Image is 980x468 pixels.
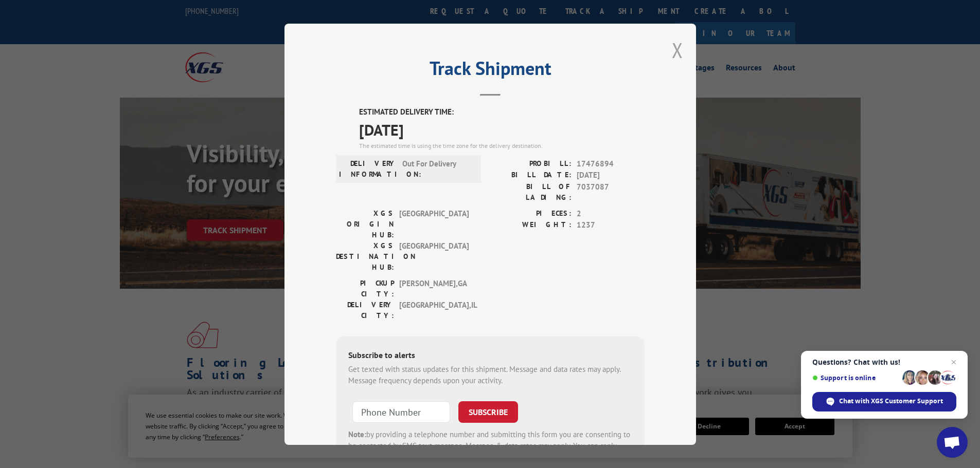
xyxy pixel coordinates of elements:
label: PROBILL: [490,158,572,170]
div: Get texted with status updates for this shipment. Message and data rates may apply. Message frequ... [348,363,632,386]
span: Support is online [812,374,899,382]
div: Open chat [937,427,968,458]
button: SUBSCRIBE [458,401,518,422]
div: by providing a telephone number and submitting this form you are consenting to be contacted by SM... [348,428,632,463]
button: Close modal [672,36,683,64]
input: Phone Number [352,401,450,422]
label: DELIVERY INFORMATION: [339,158,397,179]
label: XGS ORIGIN HUB: [336,208,394,240]
span: [GEOGRAPHIC_DATA] , IL [399,299,469,321]
span: Close chat [948,356,960,368]
span: Chat with XGS Customer Support [839,397,943,406]
label: XGS DESTINATION HUB: [336,240,394,272]
span: [GEOGRAPHIC_DATA] [399,208,469,240]
div: Chat with XGS Customer Support [812,392,956,411]
span: Questions? Chat with us! [812,358,956,366]
label: WEIGHT: [490,219,572,231]
span: 7037087 [577,181,645,202]
label: PIECES: [490,208,572,219]
label: BILL OF LADING: [490,181,572,202]
span: [DATE] [577,170,645,181]
label: DELIVERY CITY: [336,299,394,321]
label: PICKUP CITY: [336,277,394,299]
span: Out For Delivery [402,158,472,179]
span: 1237 [577,219,645,231]
div: The estimated time is using the time zone for the delivery destination. [359,141,645,150]
span: 2 [577,208,645,219]
span: [DATE] [359,118,645,141]
label: ESTIMATED DELIVERY TIME: [359,106,645,118]
h2: Track Shipment [336,61,645,81]
span: [GEOGRAPHIC_DATA] [399,240,469,272]
span: [PERSON_NAME] , GA [399,277,469,299]
strong: Note: [348,429,366,439]
span: 17476894 [577,158,645,170]
label: BILL DATE: [490,170,572,181]
div: Subscribe to alerts [348,348,632,363]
